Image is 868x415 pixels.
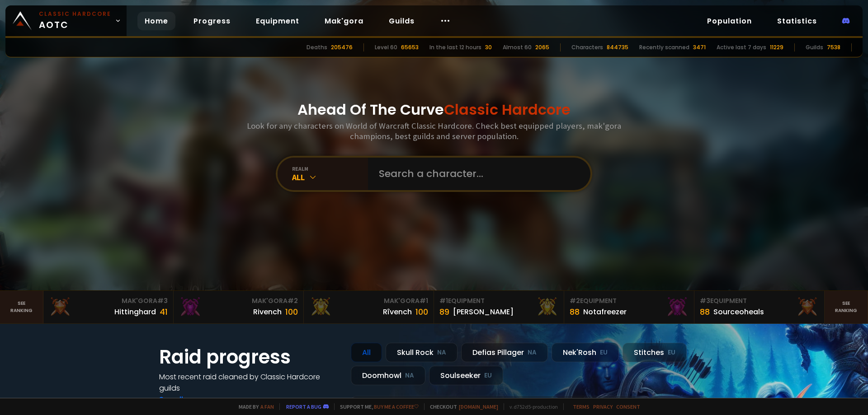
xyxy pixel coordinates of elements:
div: [PERSON_NAME] [453,306,514,317]
span: # 3 [700,296,710,305]
input: Search a character... [373,158,580,190]
span: # 2 [570,296,580,305]
a: Consent [616,403,640,410]
div: 88 [700,306,710,318]
h4: Most recent raid cleaned by Classic Hardcore guilds [159,371,340,394]
div: Equipment [700,296,819,306]
a: #1Equipment89[PERSON_NAME] [434,291,564,323]
div: 65653 [401,43,419,51]
div: Deaths [307,43,327,51]
div: In the last 12 hours [429,43,481,51]
a: Population [700,12,759,30]
div: Hittinghard [114,306,156,317]
div: 7538 [827,43,840,51]
div: All [351,343,382,362]
div: 11229 [770,43,783,51]
span: # 1 [439,296,448,305]
div: 100 [285,306,298,318]
a: Mak'Gora#1Rîvench100 [304,291,434,323]
a: #3Equipment88Sourceoheals [694,291,825,323]
a: #2Equipment88Notafreezer [564,291,694,323]
a: Mak'Gora#3Hittinghard41 [43,291,174,323]
div: Guilds [806,43,823,51]
div: 205476 [331,43,353,51]
span: Checkout [424,403,498,410]
span: Support me, [334,403,419,410]
small: EU [668,348,675,357]
div: 844735 [607,43,628,51]
a: Mak'Gora#2Rivench100 [174,291,304,323]
small: NA [405,371,414,380]
div: 3471 [693,43,706,51]
span: # 3 [157,296,168,305]
a: See all progress [159,394,218,405]
div: 41 [160,306,168,318]
span: Made by [233,403,274,410]
div: 100 [415,306,428,318]
div: Defias Pillager [461,343,548,362]
div: Recently scanned [639,43,689,51]
div: Level 60 [375,43,397,51]
div: 89 [439,306,449,318]
div: Equipment [570,296,689,306]
div: 2065 [535,43,549,51]
div: Equipment [439,296,558,306]
a: a fan [260,403,274,410]
div: Notafreezer [583,306,627,317]
span: v. d752d5 - production [504,403,558,410]
a: Progress [186,12,238,30]
a: [DOMAIN_NAME] [459,403,498,410]
div: Doomhowl [351,366,425,385]
small: EU [600,348,608,357]
a: Mak'gora [317,12,371,30]
small: NA [528,348,537,357]
div: Rivench [253,306,282,317]
div: Nek'Rosh [552,343,619,362]
a: Buy me a coffee [374,403,419,410]
h1: Raid progress [159,343,340,371]
h3: Look for any characters on World of Warcraft Classic Hardcore. Check best equipped players, mak'g... [243,121,625,141]
span: AOTC [39,10,111,32]
h1: Ahead Of The Curve [297,99,571,121]
div: Skull Rock [386,343,458,362]
div: Active last 7 days [717,43,766,51]
small: NA [437,348,446,357]
div: realm [292,165,368,172]
a: Terms [573,403,590,410]
div: Mak'Gora [309,296,428,306]
span: # 1 [420,296,428,305]
small: Classic Hardcore [39,10,111,18]
a: Classic HardcoreAOTC [5,5,127,36]
a: Equipment [249,12,307,30]
div: Almost 60 [503,43,532,51]
a: Guilds [382,12,422,30]
div: Soulseeker [429,366,503,385]
div: Mak'Gora [49,296,168,306]
div: 88 [570,306,580,318]
a: Seeranking [825,291,868,323]
span: Classic Hardcore [444,99,571,120]
a: Statistics [770,12,824,30]
div: Mak'Gora [179,296,298,306]
div: 30 [485,43,492,51]
div: Characters [571,43,603,51]
a: Home [137,12,175,30]
div: Stitches [623,343,687,362]
a: Privacy [593,403,613,410]
a: Report a bug [286,403,321,410]
div: Rîvench [383,306,412,317]
small: EU [484,371,492,380]
div: All [292,172,368,182]
div: Sourceoheals [713,306,764,317]
span: # 2 [288,296,298,305]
